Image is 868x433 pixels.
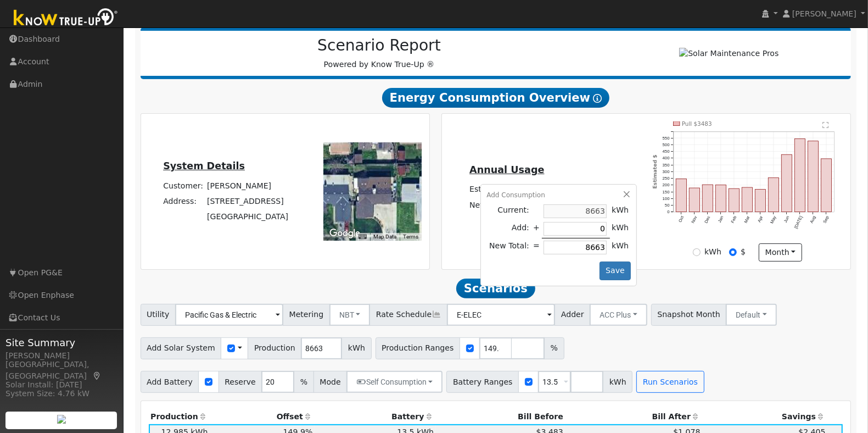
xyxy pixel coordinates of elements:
text: 200 [662,183,669,188]
rect: onclick="" [769,178,779,212]
th: Battery [315,409,436,424]
td: Net Consumption: [468,197,541,213]
div: Solar Install: [DATE] [5,379,117,391]
label: $ [741,246,746,258]
img: Solar Maintenance Pros [679,48,779,59]
span: % [544,337,564,359]
a: Terms (opens in new tab) [403,234,418,240]
h2: Scenario Report [152,36,607,55]
u: Annual Usage [469,164,544,175]
rect: onclick="" [782,154,792,212]
span: Scenarios [456,279,535,298]
text: Oct [677,215,685,223]
button: NBT [329,304,371,326]
rect: onclick="" [715,185,726,212]
div: System Size: 4.76 kW [5,388,117,399]
span: kWh [603,371,632,393]
span: Adder [555,304,590,326]
button: Default [726,304,777,326]
img: Know True-Up [8,6,124,31]
td: kWh [610,238,631,256]
span: Rate Schedule [369,304,447,326]
text: May [769,215,777,225]
rect: onclick="" [795,139,805,212]
rect: onclick="" [755,190,766,212]
text: 150 [662,190,669,195]
td: kWh [610,203,631,220]
text: Aug [809,215,817,224]
td: Estimated Bill: [468,182,541,198]
img: Google [327,226,363,241]
th: Bill Before [436,409,565,424]
a: Map [92,371,102,380]
text: Sep [822,215,830,224]
button: Run Scenarios [636,371,704,393]
td: $3,483 [541,182,572,198]
text: Apr [757,215,764,223]
a: Open this area in Google Maps (opens a new window) [327,226,363,241]
td: [PERSON_NAME] [205,178,290,193]
text:  [823,122,829,129]
text: Estimated $ [651,154,657,188]
span: Mode [313,371,347,393]
span: [PERSON_NAME] [792,9,856,18]
span: Snapshot Month [651,304,727,326]
text: 550 [662,136,669,141]
span: kWh [341,337,371,359]
rect: onclick="" [742,187,752,212]
td: = [531,238,542,256]
span: Production Ranges [376,337,460,359]
button: Save [600,262,631,280]
span: Site Summary [5,335,117,350]
span: Energy Consumption Overview [382,88,609,108]
rect: onclick="" [689,188,699,212]
td: New Total: [486,238,531,256]
text: Mar [743,215,751,224]
text: Pull $3483 [682,120,712,127]
td: [STREET_ADDRESS] [205,193,290,209]
input: Select a Utility [175,304,283,326]
rect: onclick="" [821,159,832,212]
img: retrieve [57,415,66,424]
rect: onclick="" [808,141,819,212]
text: Nov [690,215,698,224]
text: 50 [665,203,670,208]
button: Self Consumption [346,371,443,393]
td: + [531,220,542,238]
button: ACC Plus [590,304,647,326]
td: Customer: [161,178,205,193]
span: Utility [141,304,176,326]
span: Metering [283,304,330,326]
text: 450 [662,149,669,154]
div: Powered by Know True-Up ® [146,36,613,70]
div: [PERSON_NAME] [5,350,117,362]
span: Add Solar System [141,337,222,359]
button: Map Data [373,233,396,241]
span: Production [248,337,301,359]
label: kWh [704,246,721,258]
text: 100 [662,196,669,201]
td: [GEOGRAPHIC_DATA] [205,209,290,224]
span: Battery Ranges [446,371,519,393]
input: $ [729,248,737,256]
span: % [294,371,313,393]
rect: onclick="" [729,188,739,212]
th: Offset [210,409,315,424]
span: Add Battery [141,371,199,393]
td: Current: [486,203,531,220]
rect: onclick="" [676,179,686,212]
text: Jan [717,215,724,224]
text: 350 [662,163,669,168]
button: Keyboard shortcuts [359,233,366,241]
span: Reserve [219,371,262,393]
div: [GEOGRAPHIC_DATA], [GEOGRAPHIC_DATA] [5,359,117,382]
text: 250 [662,176,669,181]
span: Savings [782,412,816,421]
input: kWh [693,248,701,256]
div: Add Consumption [486,190,631,200]
td: Add: [486,220,531,238]
td: Address: [161,193,205,209]
text: Jun [783,215,790,224]
rect: onclick="" [702,185,713,212]
text: 500 [662,142,669,147]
